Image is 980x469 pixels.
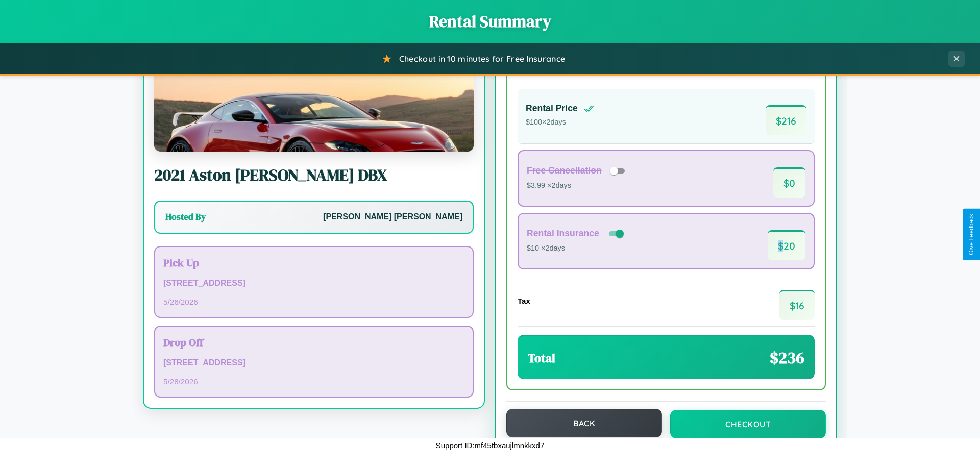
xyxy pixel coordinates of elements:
[163,276,464,291] p: [STREET_ADDRESS]
[768,230,805,260] span: $ 20
[154,164,474,186] h2: 2021 Aston [PERSON_NAME] DBX
[163,295,464,309] p: 5 / 26 / 2026
[526,103,578,114] h4: Rental Price
[527,242,626,255] p: $10 × 2 days
[163,255,464,270] h3: Pick Up
[154,50,474,152] img: Aston Martin DBX
[10,10,970,33] h1: Rental Summary
[527,228,599,239] h4: Rental Insurance
[527,165,602,176] h4: Free Cancellation
[163,335,464,350] h3: Drop Off
[773,167,805,198] span: $ 0
[165,211,206,223] h3: Hosted By
[968,214,975,255] div: Give Feedback
[528,350,555,366] h3: Total
[506,409,662,437] button: Back
[323,210,462,225] p: [PERSON_NAME] [PERSON_NAME]
[163,375,464,388] p: 5 / 28 / 2026
[770,347,804,369] span: $ 236
[436,438,545,452] p: Support ID: mf45tbxaujlmnkkxd7
[670,410,826,438] button: Checkout
[766,105,806,135] span: $ 216
[526,116,594,129] p: $ 100 × 2 days
[518,297,530,305] h4: Tax
[527,179,628,192] p: $3.99 × 2 days
[163,356,464,371] p: [STREET_ADDRESS]
[399,54,565,64] span: Checkout in 10 minutes for Free Insurance
[779,290,815,320] span: $ 16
